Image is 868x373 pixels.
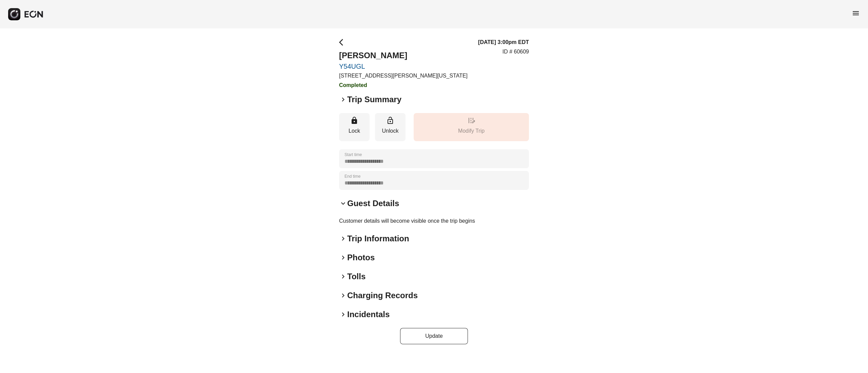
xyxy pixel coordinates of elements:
[347,94,401,105] h2: Trip Summary
[386,116,394,125] span: lock_open
[378,127,402,135] p: Unlock
[339,95,347,104] span: keyboard_arrow_right
[339,235,347,243] span: keyboard_arrow_right
[400,328,468,344] button: Update
[342,127,366,135] p: Lock
[339,217,529,225] p: Customer details will become visible once the trip begins
[339,254,347,262] span: keyboard_arrow_right
[347,252,375,263] h2: Photos
[339,50,468,61] h2: [PERSON_NAME]
[339,62,468,70] a: Y54UGL
[375,113,406,141] button: Unlock
[339,113,370,141] button: Lock
[347,198,399,209] h2: Guest Details
[347,233,409,244] h2: Trip Information
[502,48,529,56] p: ID # 60609
[339,291,347,300] span: keyboard_arrow_right
[347,290,418,301] h2: Charging Records
[339,38,347,46] span: arrow_back_ios
[347,309,390,320] h2: Incidentals
[339,72,468,80] p: [STREET_ADDRESS][PERSON_NAME][US_STATE]
[347,271,366,282] h2: Tolls
[852,9,860,17] span: menu
[339,272,347,281] span: keyboard_arrow_right
[339,81,468,89] h3: Completed
[478,38,529,46] h3: [DATE] 3:00pm EDT
[339,310,347,319] span: keyboard_arrow_right
[339,199,347,207] span: keyboard_arrow_down
[350,116,358,125] span: lock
